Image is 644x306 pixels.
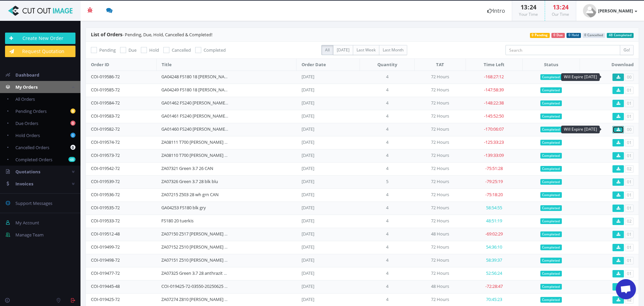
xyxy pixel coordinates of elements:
[553,3,559,11] span: 13
[15,96,35,102] span: All Orders
[15,200,52,206] span: Support Messages
[540,179,562,185] span: Completed
[540,74,562,80] span: Completed
[360,188,415,202] td: 4
[297,215,360,228] td: [DATE]
[466,71,522,84] td: -168:27:12
[91,126,120,132] a: COI-019582-72
[68,157,75,162] b: 48
[5,33,75,44] a: Create New Order
[15,169,40,175] span: Quotations
[415,215,466,228] td: 72 Hours
[15,132,40,138] span: Hold Orders
[360,71,415,84] td: 4
[297,84,360,97] td: [DATE]
[128,47,137,53] span: Due
[91,244,120,250] a: COI-019499-72
[598,8,633,14] strong: [PERSON_NAME]
[379,45,407,55] label: Last Month
[415,84,466,97] td: 72 Hours
[161,126,237,132] a: GA01460 FS240 [PERSON_NAME] grün
[161,113,233,119] a: GA01461 FS240 [PERSON_NAME] rot
[353,45,379,55] label: Last Week
[466,188,522,202] td: -75:18:20
[540,284,562,290] span: Completed
[360,110,415,123] td: 4
[552,11,569,17] small: Our Time
[91,31,122,38] span: List of Orders
[360,84,415,97] td: 4
[91,191,120,198] a: COI-019536-72
[466,215,522,228] td: 48:51:19
[161,257,234,263] a: ZA07151 Z510 [PERSON_NAME] grün
[161,74,239,80] a: GA04248 FS180 18 [PERSON_NAME] rot
[297,254,360,267] td: [DATE]
[86,59,156,71] th: Order ID
[540,140,562,146] span: Completed
[91,113,120,119] a: COI-019583-72
[481,1,512,21] a: Intro
[15,181,33,187] span: Invoices
[333,45,353,55] label: [DATE]
[551,33,565,38] span: 0 Due
[149,47,159,53] span: Hold
[156,59,296,71] th: Title
[466,97,522,110] td: -148:22:38
[360,267,415,280] td: 4
[415,110,466,123] td: 72 Hours
[15,108,47,114] span: Pending Orders
[540,87,562,93] span: Completed
[360,241,415,254] td: 4
[540,297,562,303] span: Completed
[415,59,466,71] th: TAT
[415,136,466,149] td: 72 Hours
[561,126,600,133] div: Will Expire [DATE]
[91,257,120,263] a: COI-019498-72
[297,280,360,293] td: [DATE]
[415,241,466,254] td: 72 Hours
[466,280,522,293] td: -72:28:47
[360,123,415,136] td: 4
[540,271,562,277] span: Completed
[415,254,466,267] td: 72 Hours
[297,123,360,136] td: [DATE]
[91,218,120,224] a: COI-019533-72
[360,97,415,110] td: 4
[161,178,218,184] a: ZA07326 Green 3.7 28 blk blu
[91,283,120,289] a: COI-019445-48
[616,279,636,299] a: Chat öffnen
[91,165,120,171] a: COI-019542-72
[360,215,415,228] td: 4
[583,33,605,38] span: 0 Cancelled
[466,241,522,254] td: 54:36:10
[415,162,466,175] td: 72 Hours
[161,244,238,250] a: ZA07152 Z510 [PERSON_NAME] orange
[297,71,360,84] td: [DATE]
[321,45,333,55] label: All
[415,280,466,293] td: 48 Hours
[466,110,522,123] td: -145:52:50
[377,61,397,68] span: Quantity
[161,139,232,145] a: ZA08111 T700 [PERSON_NAME] psd
[415,97,466,110] td: 72 Hours
[466,267,522,280] td: 52:56:24
[297,175,360,188] td: [DATE]
[297,97,360,110] td: [DATE]
[540,218,562,224] span: Completed
[360,136,415,149] td: 4
[204,47,226,53] span: Completed
[297,241,360,254] td: [DATE]
[562,3,569,11] span: 24
[540,192,562,198] span: Completed
[540,205,562,211] span: Completed
[15,220,39,226] span: My Account
[161,270,232,276] a: ZA07325 Green 3.7 28 anthrazit CAN
[466,202,522,215] td: 58:54:55
[466,123,522,136] td: -170:06:07
[91,205,120,211] a: COI-019535-72
[297,202,360,215] td: [DATE]
[540,100,562,106] span: Completed
[522,59,580,71] th: Status
[415,188,466,202] td: 72 Hours
[620,45,634,55] input: Go!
